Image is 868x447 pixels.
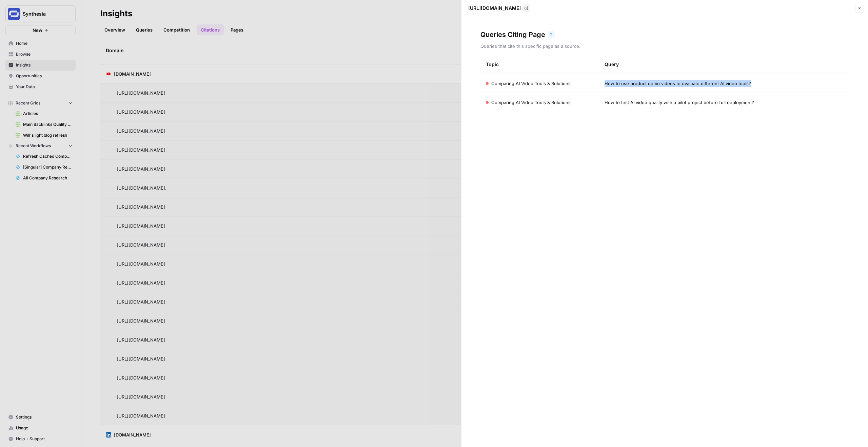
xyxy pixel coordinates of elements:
a: Go to page https://www.youtube.com/shorts/lchHV-E8gG8 [522,4,530,12]
div: Query [605,55,844,74]
div: Topic [486,55,499,74]
span: How to use product demo videos to evaluate different AI video tools? [605,80,751,87]
h3: Queries Citing Page [480,30,545,39]
p: Queries that cite this specific page as a source. [480,43,849,50]
p: [URL][DOMAIN_NAME] [468,5,521,12]
span: Comparing AI Video Tools & Solutions [491,99,571,106]
div: 2 [548,31,555,38]
span: Comparing AI Video Tools & Solutions [491,80,571,87]
span: How to test AI video quality with a pilot project before full deployment? [605,99,754,106]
